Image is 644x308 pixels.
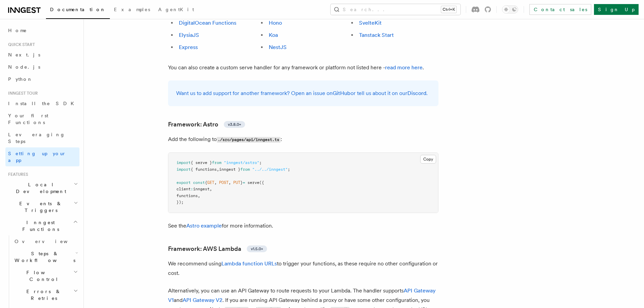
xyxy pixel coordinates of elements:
[191,167,217,172] span: { functions
[359,20,382,26] a: SvelteKit
[247,180,259,185] span: serve
[5,219,73,233] span: Inngest Functions
[240,167,250,172] span: from
[8,52,40,57] span: Next.js
[15,239,84,244] span: Overview
[259,180,264,185] span: ({
[12,288,73,302] span: Errors & Retries
[5,97,79,110] a: Install the SDK
[5,128,79,147] a: Leveraging Steps
[12,285,79,304] button: Errors & Retries
[5,24,79,37] a: Home
[198,193,200,198] span: ,
[333,90,351,96] a: GitHub
[46,2,110,19] a: Documentation
[243,180,245,185] span: =
[186,222,222,229] a: Astro example
[594,4,639,15] a: Sign Up
[8,151,66,163] span: Setting up your app
[12,247,79,266] button: Steps & Workflows
[168,221,438,231] p: See the for more information.
[5,42,35,47] span: Quick start
[219,167,240,172] span: inngest }
[183,297,222,303] a: API Gateway V2
[224,160,259,165] span: "inngest/astro"
[233,180,240,185] span: PUT
[5,91,38,96] span: Inngest tour
[331,4,460,15] button: Search...Ctrl+K
[8,101,78,106] span: Install the SDK
[168,63,438,72] p: You can also create a custom serve handler for any framework or platform not listed here - .
[212,160,221,165] span: from
[110,2,154,18] a: Examples
[252,167,288,172] span: "../../inngest"
[240,180,243,185] span: }
[441,6,456,13] kbd: Ctrl+K
[176,89,430,98] p: Want us to add support for another framework? Open an issue on or tell us about it on our .
[168,244,267,254] a: Framework: AWS Lambdav1.5.0+
[217,137,281,143] code: ./src/pages/api/inngest.ts
[407,90,426,96] a: Discord
[210,187,212,191] span: ,
[179,20,236,26] a: DigitalOcean Functions
[221,260,277,267] a: Lambda function URLs
[5,172,28,177] span: Features
[251,246,263,252] span: v1.5.0+
[214,180,217,185] span: ,
[5,197,79,216] button: Events & Triggers
[176,187,191,191] span: client
[8,132,65,144] span: Leveraging Steps
[5,73,79,85] a: Python
[5,179,79,197] button: Local Development
[217,167,219,172] span: ,
[385,64,423,71] a: read more here
[176,160,191,165] span: import
[168,287,436,303] a: API Gateway V1
[5,110,79,128] a: Your first Functions
[12,250,75,264] span: Steps & Workflows
[420,155,436,164] button: Copy
[191,187,193,191] span: :
[114,7,150,12] span: Examples
[269,20,282,26] a: Hono
[191,160,212,165] span: { serve }
[193,187,210,191] span: inngest
[158,7,194,12] span: AgentKit
[12,266,79,285] button: Flow Control
[8,113,48,125] span: Your first Functions
[5,181,74,195] span: Local Development
[168,259,438,278] p: We recommend using to trigger your functions, as these require no other configuration or cost.
[154,2,198,18] a: AgentKit
[5,61,79,73] a: Node.js
[269,44,287,50] a: NestJS
[12,235,79,247] a: Overview
[5,216,79,235] button: Inngest Functions
[359,32,394,38] a: Tanstack Start
[259,160,262,165] span: ;
[176,167,191,172] span: import
[529,4,591,15] a: Contact sales
[176,193,198,198] span: functions
[168,135,438,144] p: Add the following to :
[50,7,106,12] span: Documentation
[5,147,79,166] a: Setting up your app
[168,120,245,129] a: Framework: Astrov3.8.0+
[179,32,199,38] a: ElysiaJS
[8,64,40,70] span: Node.js
[219,180,229,185] span: POST
[205,180,207,185] span: {
[5,49,79,61] a: Next.js
[269,32,278,38] a: Koa
[8,76,33,82] span: Python
[8,27,27,34] span: Home
[207,180,214,185] span: GET
[229,180,231,185] span: ,
[228,122,241,127] span: v3.8.0+
[12,269,73,283] span: Flow Control
[5,200,74,214] span: Events & Triggers
[179,44,198,50] a: Express
[176,180,191,185] span: export
[288,167,290,172] span: ;
[176,200,184,205] span: });
[193,180,205,185] span: const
